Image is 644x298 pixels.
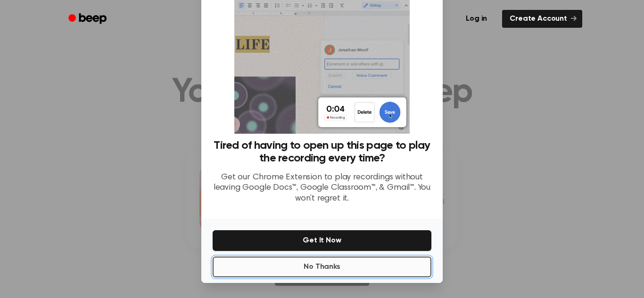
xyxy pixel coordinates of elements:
[456,8,496,30] a: Log in
[62,10,115,28] a: Beep
[213,172,431,204] p: Get our Chrome Extension to play recordings without leaving Google Docs™, Google Classroom™, & Gm...
[213,230,431,251] button: Get It Now
[502,10,582,28] a: Create Account
[213,139,431,165] h3: Tired of having to open up this page to play the recording every time?
[213,257,431,277] button: No Thanks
